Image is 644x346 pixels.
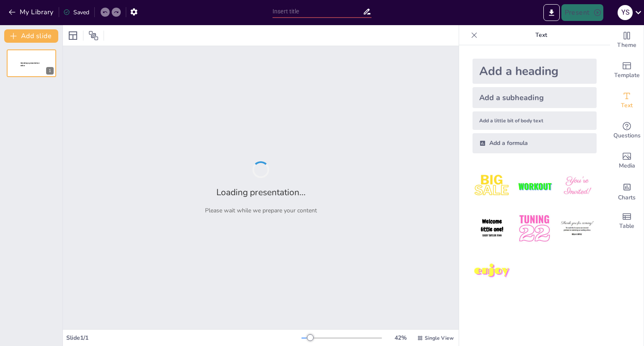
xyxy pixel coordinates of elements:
[610,55,644,85] div: Add ready made slides
[46,67,54,75] div: 1
[473,252,512,291] img: 7.jpeg
[515,209,554,248] img: 5.jpeg
[558,167,597,206] img: 3.jpeg
[561,4,603,21] button: Present
[273,5,363,18] input: Insert title
[66,334,301,342] div: Slide 1 / 1
[63,8,89,16] div: Saved
[610,176,644,206] div: Add charts and graphs
[481,25,602,45] p: Text
[205,207,317,214] p: Please wait while we prepare your content
[618,193,636,202] span: Charts
[619,222,634,231] span: Table
[610,206,644,236] div: Add a table
[473,59,597,84] div: Add a heading
[618,4,633,21] button: Y S
[610,85,644,116] div: Add text boxes
[425,335,454,341] span: Single View
[614,71,640,80] span: Template
[7,49,56,77] div: 1
[4,29,58,43] button: Add slide
[610,116,644,146] div: Get real-time input from your audience
[390,334,410,342] div: 42 %
[610,25,644,55] div: Change the overall theme
[473,209,512,248] img: 4.jpeg
[543,4,560,21] button: Export to PowerPoint
[216,186,306,198] h2: Loading presentation...
[21,62,39,67] span: Sendsteps presentation editor
[473,167,512,206] img: 1.jpeg
[617,41,636,50] span: Theme
[6,5,57,19] button: My Library
[88,31,99,41] span: Position
[473,111,597,130] div: Add a little bit of body text
[618,5,633,20] div: Y S
[515,167,554,206] img: 2.jpeg
[66,29,80,42] div: Layout
[621,101,633,110] span: Text
[473,87,597,108] div: Add a subheading
[558,209,597,248] img: 6.jpeg
[473,133,597,153] div: Add a formula
[610,146,644,176] div: Add images, graphics, shapes or video
[613,131,641,140] span: Questions
[619,161,635,170] span: Media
